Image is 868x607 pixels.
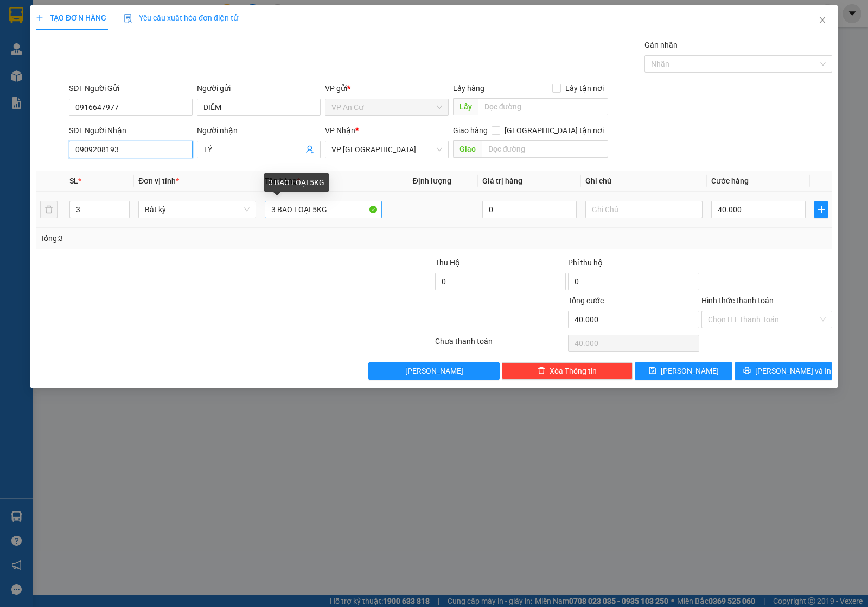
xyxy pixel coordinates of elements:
span: Thu Hộ [435,258,460,267]
div: Người gửi [197,82,321,94]
span: VP An Cư [331,99,442,115]
span: SL [69,177,78,185]
span: TẠO ĐƠN HÀNG [36,14,106,22]
div: Tổng: 3 [40,232,336,244]
button: plus [814,201,828,218]
span: Lấy hàng [453,84,484,93]
div: VP gửi [325,82,449,94]
button: deleteXóa Thông tin [502,362,633,380]
span: Giao [453,140,482,158]
span: [GEOGRAPHIC_DATA] tận nơi [500,125,608,136]
span: VP Nhận [325,126,355,135]
input: Dọc đường [482,140,609,158]
label: Gán nhãn [644,41,678,49]
span: Giao hàng [453,126,488,135]
span: delete [538,367,545,375]
span: plus [815,205,827,214]
span: Yêu cầu xuất hóa đơn điện tử [124,14,238,22]
span: Lấy tận nơi [561,82,608,94]
span: Lấy [453,98,478,115]
span: [PERSON_NAME] [405,365,463,377]
label: Hình thức thanh toán [701,296,774,305]
span: Đơn vị tính [138,177,179,185]
span: user-add [305,145,314,154]
span: [PERSON_NAME] [661,365,719,377]
div: SĐT Người Nhận [69,125,193,136]
span: save [649,367,656,375]
button: [PERSON_NAME] [368,362,499,380]
span: printer [743,367,751,375]
span: Tổng cước [568,296,604,305]
th: Ghi chú [581,171,707,192]
span: Xóa Thông tin [550,365,597,377]
div: SĐT Người Gửi [69,82,193,94]
button: save[PERSON_NAME] [635,362,732,380]
input: Ghi Chú [585,201,703,218]
input: 0 [482,201,577,218]
button: delete [40,201,58,218]
span: [PERSON_NAME] và In [755,365,831,377]
div: Phí thu hộ [568,257,699,273]
img: icon [124,14,132,23]
div: Người nhận [197,125,321,136]
button: printer[PERSON_NAME] và In [735,362,832,380]
span: Giá trị hàng [482,177,522,185]
span: close [818,16,827,24]
button: Close [807,5,838,36]
span: VP Sài Gòn [331,141,442,158]
input: VD: Bàn, Ghế [265,201,382,218]
span: plus [36,14,43,22]
div: Chưa thanh toán [434,335,567,354]
div: 3 BAO LOẠI 5KG [264,173,329,192]
span: Định lượng [413,177,451,185]
span: Cước hàng [711,177,749,185]
span: Bất kỳ [145,201,249,218]
input: Dọc đường [478,98,609,115]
